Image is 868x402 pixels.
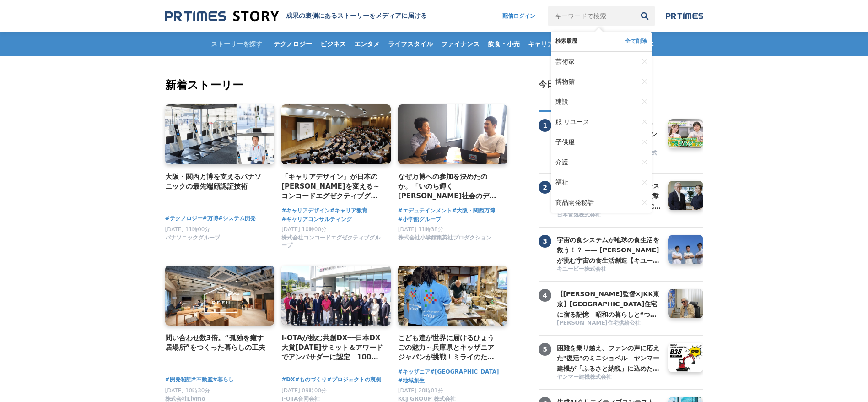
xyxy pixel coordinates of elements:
[666,12,703,20] img: prtimes
[165,214,203,223] a: #テクノロジー
[539,79,646,90] h2: 今日のストーリーランキング
[557,289,661,320] h3: 【[PERSON_NAME]監督×JKK東京】[GEOGRAPHIC_DATA]住宅に宿る記憶 昭和の暮らしと❝つながり❞が描く、これからの住まいのかたち
[555,92,638,112] a: 建設
[270,40,316,48] span: テクノロジー
[398,387,443,394] span: [DATE] 20時01分
[317,32,350,56] a: ビジネス
[281,244,383,251] a: 株式会社コンコードエグゼクティブグループ
[213,375,234,384] a: #暮らし
[327,375,381,384] a: #プロジェクトの裏側
[555,118,589,126] span: 服 リユース
[539,181,551,194] span: 2
[555,158,568,167] span: 介護
[286,12,427,20] h1: 成果の裏側にあるストーリーをメディアに届ける
[165,234,220,242] span: パナソニックグループ
[557,343,661,372] a: 困難を乗り越え、ファンの声に応えた"復活"のミニショベル ヤンマー建機が「ふるさと納税」に込めた、ものづくりへの誇りと地域への想い
[557,265,661,274] a: キユーピー株式会社
[165,172,267,192] a: 大阪・関西万博を支えるパナソニックの最先端顔認証技術
[384,40,437,48] span: ライフスタイル
[281,375,295,384] span: #DX
[557,319,641,327] span: [PERSON_NAME]住宅供給公社
[555,72,638,92] a: 博物館
[437,32,483,56] a: ファイナンス
[203,214,218,223] a: #万博
[165,226,210,233] span: [DATE] 11時00分
[192,375,213,384] a: #不動産
[452,206,495,215] a: #大阪・関西万博
[557,289,661,318] a: 【[PERSON_NAME]監督×JKK東京】[GEOGRAPHIC_DATA]住宅に宿る記憶 昭和の暮らしと❝つながり❞が描く、これからの住まいのかたち
[281,206,330,215] a: #キャリアデザイン
[557,373,612,381] span: ヤンマー建機株式会社
[281,333,383,363] a: I-OTAが挑む共創DX──日本DX大賞[DATE]サミット＆アワードでアンバサダーに認定 100社連携で拓く“共感される製造業DX”の新たな地平
[555,179,568,187] span: 福祉
[557,211,661,220] a: 日本電気株式会社
[281,172,383,201] h4: 「キャリアデザイン」が日本の[PERSON_NAME]を変える～コンコードエグゼクティブグループの挑戦
[165,387,210,394] span: [DATE] 10時30分
[524,40,577,48] span: キャリア・教育
[557,265,606,273] span: キユーピー株式会社
[539,289,551,302] span: 4
[295,375,327,384] a: #ものづくり
[165,237,220,243] a: パナソニックグループ
[557,235,661,266] h3: 宇宙の食システムが地球の食生活を救う！？ —— [PERSON_NAME]が挑む宇宙の食生活創造【キユーピー ミライ研究員】
[484,40,523,48] span: 飲食・小売
[384,32,437,56] a: ライフスタイル
[165,10,427,22] a: 成果の裏側にあるストーリーをメディアに届ける 成果の裏側にあるストーリーをメディアに届ける
[398,226,443,233] span: [DATE] 11時38分
[555,78,575,86] span: 博物館
[539,343,551,356] span: 5
[398,333,500,363] a: こども達が世界に届けるひょうごの魅力～兵庫県とキッザニア ジャパンが挑戦！ミライのためにできること～
[557,373,661,382] a: ヤンマー建機株式会社
[398,215,441,224] a: #小学館グループ
[398,368,430,376] a: #キッザニア
[398,237,491,243] a: 株式会社小学館集英社プロダクション
[548,6,635,26] input: キーワードで検索
[555,52,638,72] a: 芸術家
[330,206,367,215] a: #キャリア教育
[555,138,575,147] span: 子供服
[555,193,638,213] a: 商品開発秘話
[317,40,350,48] span: ビジネス
[484,32,523,56] a: 飲食・小売
[555,112,638,132] a: 服 リユース
[557,235,661,264] a: 宇宙の食システムが地球の食生活を救う！？ —— [PERSON_NAME]が挑む宇宙の食生活創造【キユーピー ミライ研究員】
[281,234,383,250] span: 株式会社コンコードエグゼクティブグループ
[437,40,483,48] span: ファイナンス
[281,387,327,394] span: [DATE] 09時00分
[398,376,425,385] a: #地域創生
[398,172,500,201] a: なぜ万博への参加を決めたのか。「いのち輝く[PERSON_NAME]社会のデザイン」の実現に向けて、エデュテインメントの可能性を追求するプロジェクト。
[555,58,575,66] span: 芸術家
[555,132,638,152] a: 子供服
[165,375,192,384] a: #開発秘話
[635,6,655,26] button: 検索
[493,6,545,26] a: 配信ログイン
[270,32,316,56] a: テクノロジー
[557,319,661,328] a: [PERSON_NAME]住宅供給公社
[218,214,256,223] span: #システム開発
[398,206,452,215] span: #エデュテインメント
[557,211,601,219] span: 日本電気株式会社
[555,173,638,193] a: 福祉
[430,368,499,376] a: #[GEOGRAPHIC_DATA]
[625,38,647,45] button: 全て削除
[281,215,352,224] a: #キャリアコンサルティング
[350,32,383,56] a: エンタメ
[555,199,594,207] span: 商品開発秘話
[165,77,509,93] h2: 新着ストーリー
